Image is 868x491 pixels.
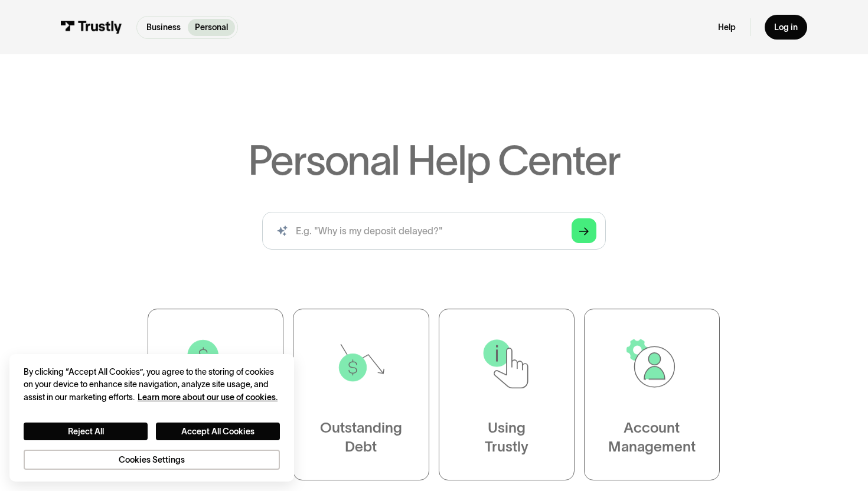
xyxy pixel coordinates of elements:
[608,418,696,456] div: Account Management
[24,450,280,470] button: Cookies Settings
[262,212,606,250] form: Search
[138,392,278,402] a: More information about your privacy, opens in a new tab
[24,366,280,403] div: By clicking “Accept All Cookies”, you agree to the storing of cookies on your device to enhance s...
[188,19,235,36] a: Personal
[24,366,280,470] div: Privacy
[774,22,798,32] div: Log in
[765,15,807,40] a: Log in
[24,423,148,440] button: Reject All
[9,354,294,482] div: Cookie banner
[139,19,188,36] a: Business
[320,418,402,456] div: Outstanding Debt
[262,212,606,250] input: search
[195,21,228,34] p: Personal
[248,139,620,181] h1: Personal Help Center
[439,309,575,480] a: UsingTrustly
[61,21,122,34] img: Trustly Logo
[156,423,280,440] button: Accept All Cookies
[584,309,720,480] a: AccountManagement
[293,309,429,480] a: OutstandingDebt
[148,309,283,480] a: TransactionSupport
[718,22,736,32] a: Help
[485,418,528,456] div: Using Trustly
[146,21,181,34] p: Business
